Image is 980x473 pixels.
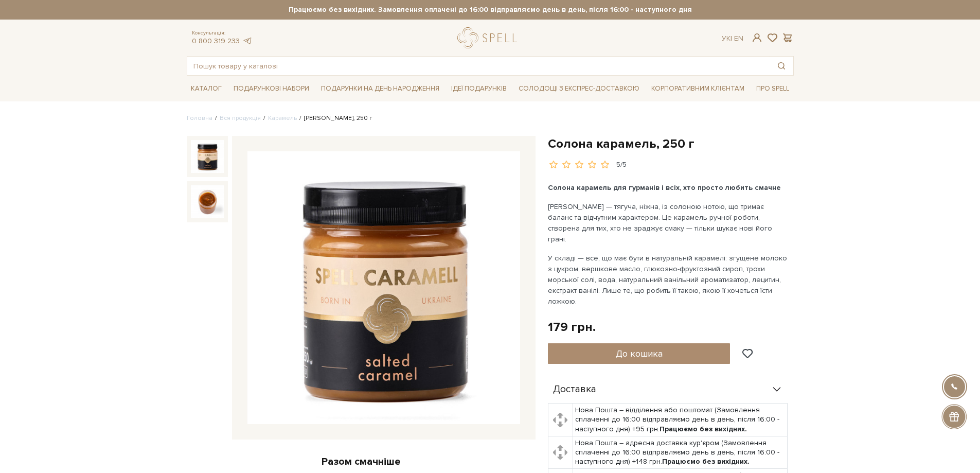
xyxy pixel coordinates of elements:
[722,34,743,43] div: Ук
[770,57,793,75] button: Пошук товару у каталозі
[317,81,443,97] a: Подарунки на День народження
[660,425,747,433] b: Працюємо без вихідних.
[662,457,750,466] b: Працюємо без вихідних.
[242,37,253,45] a: telegram
[514,80,644,97] a: Солодощі з експрес-доставкою
[247,151,520,424] img: Солона карамель, 250 г
[734,34,743,43] a: En
[573,404,788,436] td: Нова Пошта – відділення або поштомат (Замовлення сплаченні до 16:00 відправляємо день в день, піс...
[187,455,536,468] div: Разом смачніше
[752,81,793,97] a: Про Spell
[447,81,511,97] a: Ідеї подарунків
[548,343,730,364] button: До кошика
[192,37,240,45] a: 0 800 319 233
[192,30,253,37] span: Консультація:
[187,114,212,122] a: Головна
[573,436,788,469] td: Нова Пошта – адресна доставка кур'єром (Замовлення сплаченні до 16:00 відправляємо день в день, п...
[187,57,770,75] input: Пошук товару у каталозі
[616,160,627,170] div: 5/5
[548,136,794,152] h1: Солона карамель, 250 г
[553,385,596,394] span: Доставка
[730,34,732,43] span: |
[187,5,794,14] strong: Працюємо без вихідних. Замовлення оплачені до 16:00 відправляємо день в день, після 16:00 - насту...
[229,81,313,97] a: Подарункові набори
[297,114,372,123] li: [PERSON_NAME], 250 г
[220,114,261,122] a: Вся продукція
[187,81,226,97] a: Каталог
[548,201,789,244] p: [PERSON_NAME] — тягуча, ніжна, із солоною нотою, що тримає баланс та відчутним характером. Це кар...
[457,27,522,48] a: logo
[616,348,663,359] span: До кошика
[548,253,789,307] p: У складі — все, що має бути в натуральній карамелі: згущене молоко з цукром, вершкове масло, глюк...
[268,114,297,122] a: Карамель
[191,140,224,173] img: Солона карамель, 250 г
[191,185,224,218] img: Солона карамель, 250 г
[647,81,749,97] a: Корпоративним клієнтам
[548,183,781,192] b: Солона карамель для гурманів і всіх, хто просто любить смачне
[548,319,596,335] div: 179 грн.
